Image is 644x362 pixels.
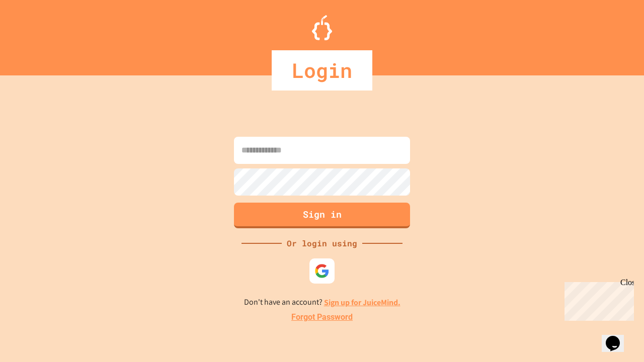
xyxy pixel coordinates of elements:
iframe: chat widget [602,322,634,352]
p: Don't have an account? [244,296,400,309]
iframe: chat widget [560,278,634,321]
div: Or login using [282,237,362,249]
div: Chat with us now!Close [4,4,69,64]
a: Forgot Password [291,311,353,323]
img: google-icon.svg [314,263,330,279]
a: Sign up for JuiceMind. [324,297,400,308]
div: Login [272,50,372,90]
button: Sign in [234,203,410,228]
img: Logo.svg [312,15,332,40]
